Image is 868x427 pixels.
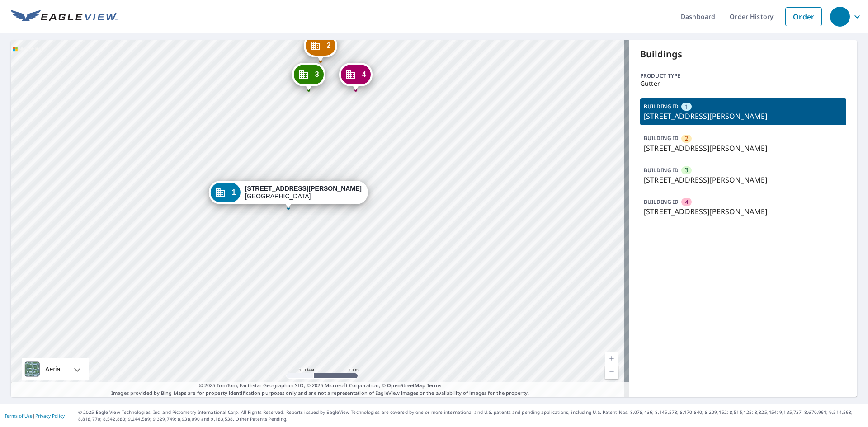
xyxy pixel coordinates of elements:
span: 2 [327,42,331,49]
p: BUILDING ID [644,103,679,110]
span: © 2025 TomTom, Earthstar Geographics SIO, © 2025 Microsoft Corporation, © [199,382,442,389]
p: | [5,413,65,418]
p: [STREET_ADDRESS][PERSON_NAME] [644,206,843,217]
div: Dropped pin, building 4, Commercial property, 2020 Wells Rd Orange Park, FL 32073 [339,63,373,91]
p: [STREET_ADDRESS][PERSON_NAME] [644,143,843,154]
p: BUILDING ID [644,198,679,206]
a: Terms [427,382,442,389]
span: 1 [232,189,236,196]
a: Current Level 18, Zoom In [605,352,618,365]
span: 2 [685,134,688,143]
p: Product type [640,72,846,80]
span: 4 [685,198,688,206]
img: EV Logo [11,10,118,23]
a: Terms of Use [5,413,33,419]
a: Order [785,7,822,26]
p: BUILDING ID [644,134,679,142]
div: Dropped pin, building 1, Commercial property, 2020 Wells Rd Orange Park, FL 32073 [209,181,368,209]
div: Aerial [42,358,65,380]
p: BUILDING ID [644,166,679,174]
span: 1 [685,103,688,111]
p: [STREET_ADDRESS][PERSON_NAME] [644,111,843,122]
span: 4 [362,71,366,78]
div: Dropped pin, building 2, Commercial property, 2020 Wells Rd Orange Park, FL 32073 [304,34,337,62]
span: 3 [685,166,688,174]
p: [STREET_ADDRESS][PERSON_NAME] [644,174,843,185]
strong: [STREET_ADDRESS][PERSON_NAME] [245,185,362,192]
p: © 2025 Eagle View Technologies, Inc. and Pictometry International Corp. All Rights Reserved. Repo... [78,409,863,422]
div: Dropped pin, building 3, Commercial property, 2020 Wells Rd Orange Park, FL 32073 [292,63,325,91]
p: Buildings [640,47,846,61]
a: Current Level 18, Zoom Out [605,365,618,379]
p: Images provided by Bing Maps are for property identification purposes only and are not a represen... [11,382,629,397]
div: Aerial [22,358,89,380]
span: 3 [315,71,319,78]
div: [GEOGRAPHIC_DATA] [245,185,362,200]
p: Gutter [640,80,846,87]
a: OpenStreetMap [387,382,425,389]
a: Privacy Policy [35,413,65,419]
